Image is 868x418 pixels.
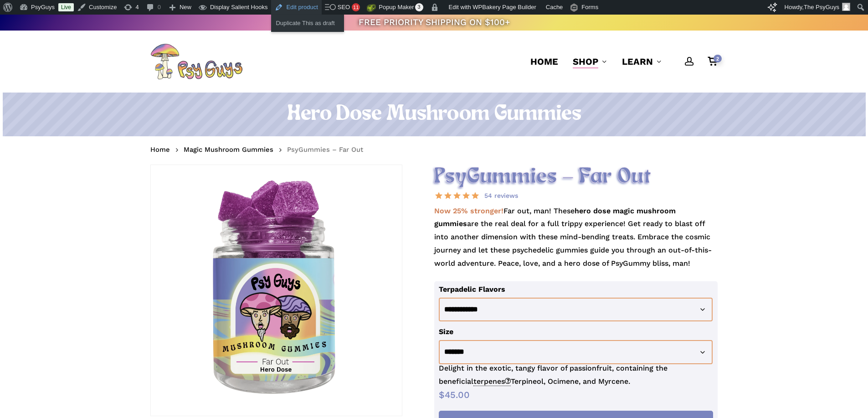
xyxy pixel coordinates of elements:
span: $ [439,389,445,400]
img: PsyGuys [150,43,242,80]
span: PsyGummies – Far Out [287,145,363,154]
p: Far out, man! These are the real deal for a full trippy experience! Get ready to blast off into a... [434,205,718,281]
a: Duplicate This as draft [271,17,344,29]
h2: PsyGummies – Far Out [434,165,718,190]
label: Size [439,327,453,336]
nav: Main Menu [523,31,718,93]
span: 2 [714,55,722,62]
a: Live [58,3,74,11]
div: 11 [352,3,360,11]
a: Magic Mushroom Gummies [184,145,273,154]
span: Shop [573,56,598,67]
p: Delight in the exotic, tangy flavor of passionfruit, containing the beneficial Terpineol, Ocimene... [439,362,714,388]
h1: Hero Dose Mushroom Gummies [150,102,718,127]
span: The PsyGuys [804,4,839,10]
span: 3 [415,3,423,11]
a: Learn [622,55,662,68]
a: Home [150,145,170,154]
a: Home [530,55,558,68]
img: Avatar photo [842,3,850,11]
a: Shop [573,55,607,68]
label: Terpadelic Flavors [439,285,505,294]
strong: Now 25% stronger! [434,206,503,215]
span: terpenes [473,377,511,386]
span: Learn [622,56,653,67]
span: Home [530,56,558,67]
bdi: 45.00 [439,389,470,400]
a: Cart [708,57,718,67]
